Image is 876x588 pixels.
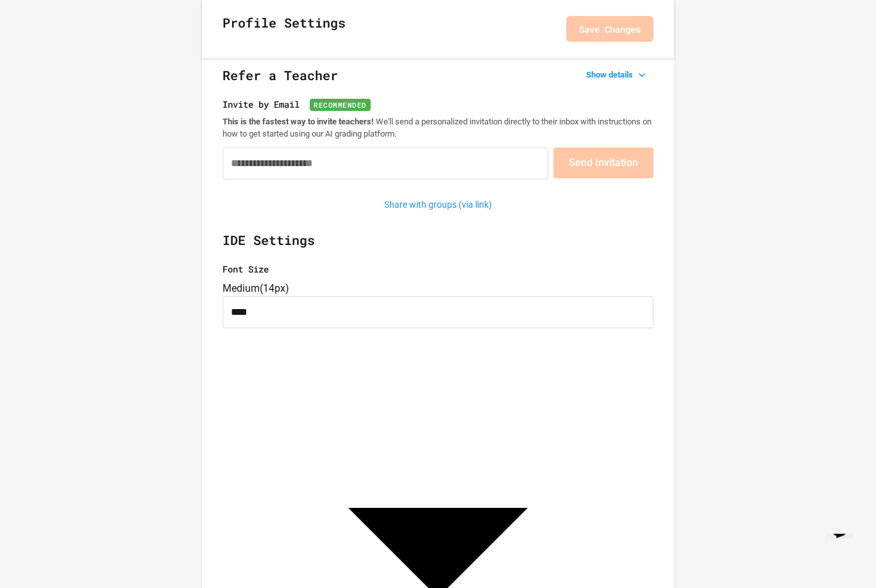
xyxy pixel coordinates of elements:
button: Show details [581,67,653,85]
h2: Profile Settings [223,13,346,45]
div: Medium ( 14px ) [223,281,653,297]
p: We'll send a personalized invitation directly to their inbox with instructions on how to get star... [223,117,653,140]
label: Font Size [223,263,653,276]
button: Share with groups (via link) [378,196,498,215]
button: Send Invitation [553,148,653,179]
span: Recommended [310,99,371,112]
h2: IDE Settings [223,231,653,263]
h2: Refer a Teacher [223,66,653,98]
iframe: chat widget [820,534,863,575]
button: Save Changes [566,16,653,42]
strong: This is the fastest way to invite teachers! [223,117,374,127]
label: Invite by Email [223,98,653,112]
